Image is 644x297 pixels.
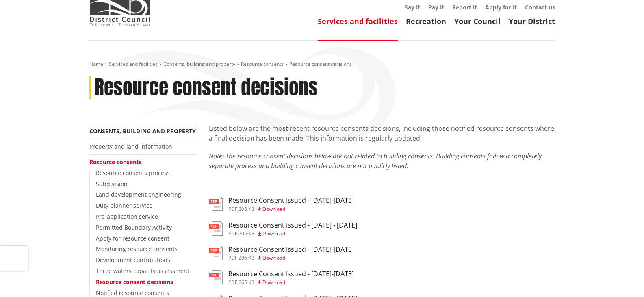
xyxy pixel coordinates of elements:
[228,280,354,285] div: ,
[209,246,354,260] a: Resource Consent Issued - [DATE]-[DATE] pdf,206 KB Download
[262,254,285,261] span: Download
[96,223,172,231] a: Permitted Boundary Activity
[96,245,178,253] a: Monitoring resource consents
[228,246,354,254] h3: Resource Consent Issued - [DATE]-[DATE]
[228,254,237,261] span: pdf
[262,230,285,237] span: Download
[89,158,142,166] a: Resource consents
[109,61,158,67] a: Services and facilities
[96,267,189,275] a: Three waters capacity assessment
[525,3,555,11] a: Contact us
[228,230,237,237] span: pdf
[95,76,318,100] h1: Resource consent decisions
[228,221,357,229] h3: Resource Consent Issued - [DATE] - [DATE]
[228,279,237,286] span: pdf
[509,16,555,26] a: Your District
[607,263,636,292] iframe: Messenger Launcher
[96,278,173,286] a: Resource consent decisions
[96,289,169,297] a: Notified resource consents
[96,256,170,264] a: Development contributions
[452,3,477,11] a: Report it
[239,254,254,261] span: 206 KB
[405,3,420,11] a: Say it
[228,197,354,204] h3: Resource Consent Issued - [DATE]-[DATE]
[96,180,128,188] a: Subdivision
[228,207,354,212] div: ,
[209,270,223,284] img: document-pdf.svg
[89,127,196,135] a: Consents, building and property
[289,61,352,67] span: Resource consent decisions
[89,61,103,67] a: Home
[228,256,354,260] div: ,
[89,143,172,150] a: Property and land information
[318,16,398,26] a: Services and facilities
[485,3,517,11] a: Apply for it
[262,206,285,212] span: Download
[209,246,223,260] img: document-pdf.svg
[239,206,254,212] span: 208 KB
[406,16,446,26] a: Recreation
[209,221,357,236] a: Resource Consent Issued - [DATE] - [DATE] pdf,205 KB Download
[209,221,223,236] img: document-pdf.svg
[239,230,254,237] span: 205 KB
[89,61,555,68] nav: breadcrumb
[96,191,181,198] a: Land development engineering
[209,270,354,285] a: Resource Consent Issued - [DATE]-[DATE] pdf,265 KB Download
[209,152,542,170] em: Note: The resource consent decisions below are not related to building consents. Building consent...
[228,231,357,236] div: ,
[262,279,285,286] span: Download
[428,3,444,11] a: Pay it
[209,197,223,211] img: document-pdf.svg
[239,279,254,286] span: 265 KB
[96,234,169,242] a: Apply for resource consent
[228,270,354,278] h3: Resource Consent Issued - [DATE]-[DATE]
[209,124,555,143] p: Listed below are the most recent resource consents decisions, including those notified resource c...
[228,206,237,212] span: pdf
[96,202,152,209] a: Duty planner service
[163,61,235,67] a: Consents, building and property
[209,197,354,211] a: Resource Consent Issued - [DATE]-[DATE] pdf,208 KB Download
[454,16,501,26] a: Your Council
[96,212,158,220] a: Pre-application service
[241,61,284,67] a: Resource consents
[96,169,170,177] a: Resource consents process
